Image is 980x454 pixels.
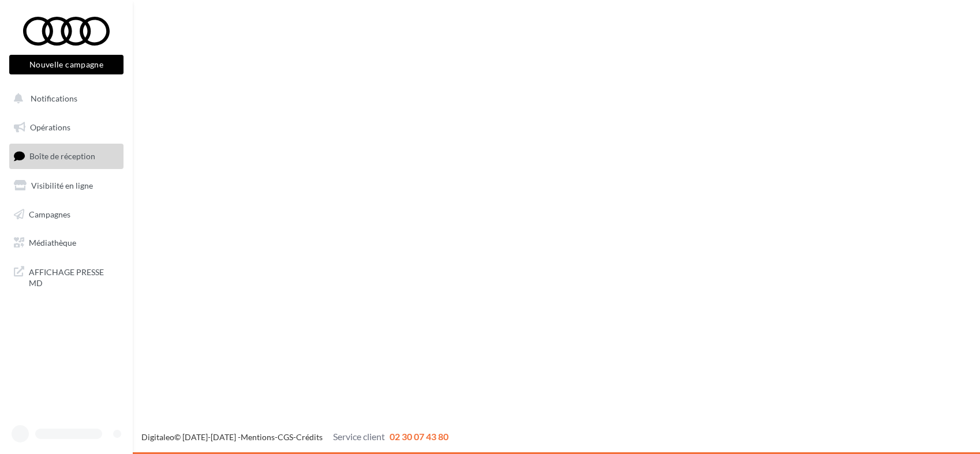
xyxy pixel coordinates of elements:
button: Nouvelle campagne [9,55,124,74]
a: Boîte de réception [7,144,126,168]
span: Boîte de réception [29,151,95,161]
span: © [DATE]-[DATE] - - - [141,432,448,442]
a: Visibilité en ligne [7,174,126,198]
span: Opérations [30,122,70,132]
a: Campagnes [7,202,126,227]
span: Médiathèque [29,238,76,247]
button: Notifications [7,87,121,111]
span: Campagnes [29,209,70,219]
a: Opérations [7,115,126,140]
a: Digitaleo [141,432,174,442]
a: Médiathèque [7,231,126,255]
span: AFFICHAGE PRESSE MD [29,264,119,289]
span: Visibilité en ligne [31,181,93,190]
span: 02 30 07 43 80 [390,431,448,442]
a: Crédits [296,432,323,442]
span: Notifications [31,93,77,103]
a: CGS [278,432,293,442]
a: Mentions [241,432,275,442]
span: Service client [333,431,385,442]
a: AFFICHAGE PRESSE MD [7,260,126,294]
